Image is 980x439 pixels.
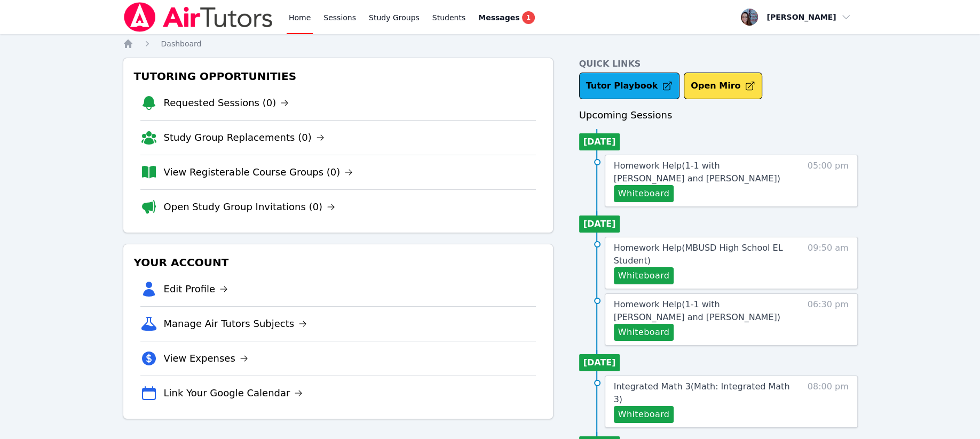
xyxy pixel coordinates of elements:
[164,316,307,331] a: Manage Air Tutors Subjects
[808,242,849,284] span: 09:50 am
[164,95,289,110] a: Requested Sessions (0)
[808,298,849,341] span: 06:30 pm
[478,12,519,23] span: Messages
[164,199,336,214] a: Open Study Group Invitations (0)
[684,73,762,99] button: Open Miro
[161,39,202,48] span: Dashboard
[123,38,858,49] nav: Breadcrumb
[579,133,620,150] li: [DATE]
[579,73,680,99] a: Tutor Playbook
[614,324,674,341] button: Whiteboard
[808,159,849,202] span: 05:00 pm
[579,58,858,70] h4: Quick Links
[614,242,790,267] a: Homework Help(MBUSD High School EL Student)
[614,185,674,202] button: Whiteboard
[123,2,274,32] img: Air Tutors
[132,67,544,86] h3: Tutoring Opportunities
[614,298,790,324] a: Homework Help(1-1 with [PERSON_NAME] and [PERSON_NAME])
[614,381,790,404] span: Integrated Math 3 ( Math: Integrated Math 3 )
[614,267,674,284] button: Whiteboard
[614,243,783,266] span: Homework Help ( MBUSD High School EL Student )
[164,386,303,401] a: Link Your Google Calendar
[161,38,202,49] a: Dashboard
[808,380,849,423] span: 08:00 pm
[164,130,325,145] a: Study Group Replacements (0)
[614,406,674,423] button: Whiteboard
[614,380,790,406] a: Integrated Math 3(Math: Integrated Math 3)
[579,354,620,371] li: [DATE]
[164,282,228,297] a: Edit Profile
[164,351,248,366] a: View Expenses
[614,299,780,322] span: Homework Help ( 1-1 with [PERSON_NAME] and [PERSON_NAME] )
[614,159,790,185] a: Homework Help(1-1 with [PERSON_NAME] and [PERSON_NAME])
[164,165,353,180] a: View Registerable Course Groups (0)
[579,108,858,123] h3: Upcoming Sessions
[579,215,620,233] li: [DATE]
[614,161,780,183] span: Homework Help ( 1-1 with [PERSON_NAME] and [PERSON_NAME] )
[522,11,535,24] span: 1
[132,253,544,272] h3: Your Account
